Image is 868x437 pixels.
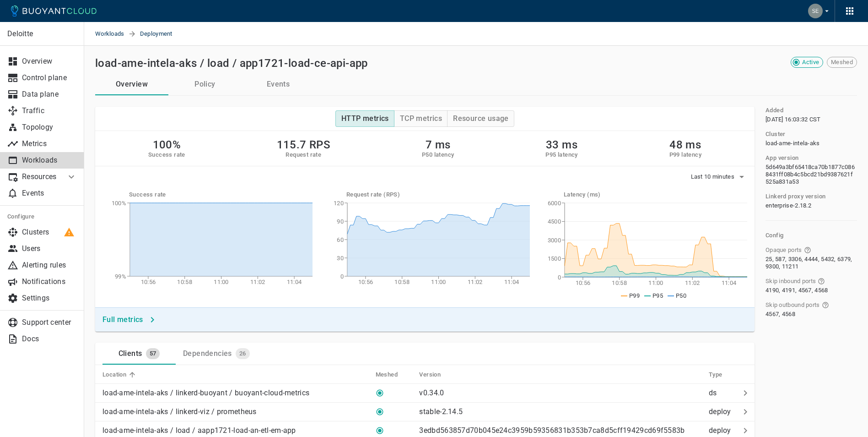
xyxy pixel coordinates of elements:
h2: 48 ms [669,138,701,151]
tspan: 10:56 [358,279,373,285]
tspan: 11:00 [648,279,663,286]
span: Skip inbound ports [766,278,816,285]
h2: 115.7 RPS [277,138,331,151]
tspan: 90 [337,218,344,225]
span: P95 [652,292,663,299]
img: Sesha Pillutla [808,4,823,18]
p: Docs [22,334,77,344]
span: P99 [629,292,640,299]
tspan: 4500 [548,218,561,225]
h5: Success rate [129,191,313,198]
h5: Success rate [148,151,185,158]
span: load-ame-intela-aks [766,140,820,147]
p: Workloads [22,156,77,165]
tspan: 11:04 [287,279,302,285]
p: Events [22,189,77,198]
span: Skip outbound ports [766,301,820,309]
span: Type [709,371,734,379]
a: Workloads [95,22,128,46]
tspan: 10:58 [394,279,410,285]
h4: Resource usage [453,114,509,123]
tspan: 11:00 [431,279,446,285]
tspan: 60 [337,236,344,243]
span: Active [798,59,823,66]
tspan: 100% [112,200,126,207]
button: Resource usage [447,110,514,127]
p: Traffic [22,106,77,115]
h5: P95 latency [545,151,577,158]
button: Last 10 minutes [691,170,748,184]
p: Clusters [22,228,77,237]
tspan: 120 [334,200,344,207]
p: Support center [22,318,77,327]
tspan: 30 [337,255,344,262]
p: stable-2.14.5 [419,407,463,416]
button: Overview [95,73,168,95]
span: 4567, 4568 [766,311,795,318]
p: deploy [709,407,736,416]
button: Policy [168,73,242,95]
span: 25, 587, 3306, 4444, 5432, 6379, 9300, 11211 [766,256,855,270]
tspan: 10:58 [612,279,627,286]
h5: Meshed [376,371,398,378]
span: Version [419,371,453,379]
p: Settings [22,294,77,303]
tspan: 11:04 [504,279,519,285]
h5: Config [766,232,857,239]
span: Mon, 17 Feb 2025 22:03:32 UTC [766,116,821,123]
div: Clients [115,345,142,358]
h5: Added [766,107,783,114]
h2: load-ame-intela-aks / load / app1721-load-ce-api-app [95,57,368,70]
h5: Request rate (RPS) [346,191,530,198]
p: Topology [22,123,77,132]
tspan: 6000 [548,200,561,207]
tspan: 11:02 [250,279,265,285]
button: Events [242,73,315,95]
h4: HTTP metrics [341,114,389,123]
span: Meshed [376,371,410,379]
h4: TCP metrics [400,114,442,123]
tspan: 11:04 [722,279,737,286]
p: deploy [709,426,736,435]
p: load-ame-intela-aks / linkerd-buoyant / buoyant-cloud-metrics [102,388,309,398]
h5: Configure [7,213,77,220]
p: Overview [22,57,77,66]
p: ds [709,388,736,398]
tspan: 11:00 [214,279,229,285]
h2: 33 ms [545,138,577,151]
p: v0.34.0 [419,388,444,397]
p: Users [22,244,77,253]
span: Opaque ports [766,246,802,254]
button: HTTP metrics [335,110,394,127]
h5: Location [102,371,126,378]
span: 4190, 4191, 4567, 4568 [766,287,828,294]
h5: P50 latency [422,151,454,158]
tspan: 0 [340,273,344,280]
p: Data plane [22,90,77,99]
tspan: 11:02 [468,279,483,285]
p: Metrics [22,139,77,148]
span: 26 [236,350,250,357]
span: Location [102,371,138,379]
tspan: 3000 [548,237,561,244]
h2: 7 ms [422,138,454,151]
button: Full metrics [99,311,160,328]
tspan: 11:02 [685,279,700,286]
h2: 100% [148,138,185,151]
a: Dependencies26 [176,343,257,365]
tspan: 10:58 [177,279,192,285]
p: Resources [22,172,59,181]
a: Clients57 [102,343,176,365]
tspan: 10:56 [576,279,591,286]
tspan: 1500 [548,255,561,262]
h5: Type [709,371,722,378]
tspan: 99% [115,273,126,280]
tspan: 10:56 [141,279,156,285]
button: TCP metrics [394,110,447,127]
p: Deloitte [7,29,76,38]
